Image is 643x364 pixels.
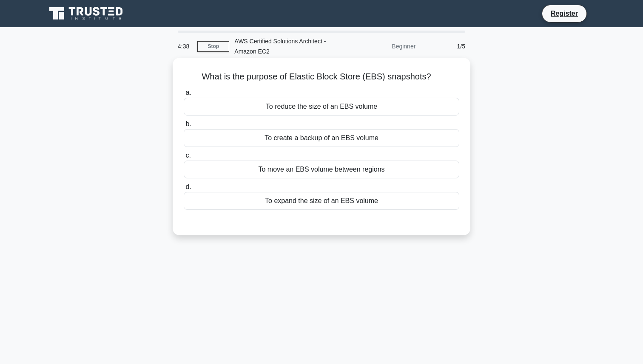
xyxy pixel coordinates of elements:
[229,33,346,60] div: AWS Certified Solutions Architect - Amazon EC2
[173,38,197,55] div: 4:38
[197,41,229,52] a: Stop
[185,183,191,190] span: d.
[421,38,470,55] div: 1/5
[346,38,421,55] div: Beginner
[184,98,459,116] div: To reduce the size of an EBS volume
[184,161,459,178] div: To move an EBS volume between regions
[184,192,459,210] div: To expand the size of an EBS volume
[185,120,191,127] span: b.
[185,89,191,96] span: a.
[184,129,459,147] div: To create a backup of an EBS volume
[183,71,460,82] h5: What is the purpose of Elastic Block Store (EBS) snapshots?
[185,152,191,159] span: c.
[546,8,583,19] a: Register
